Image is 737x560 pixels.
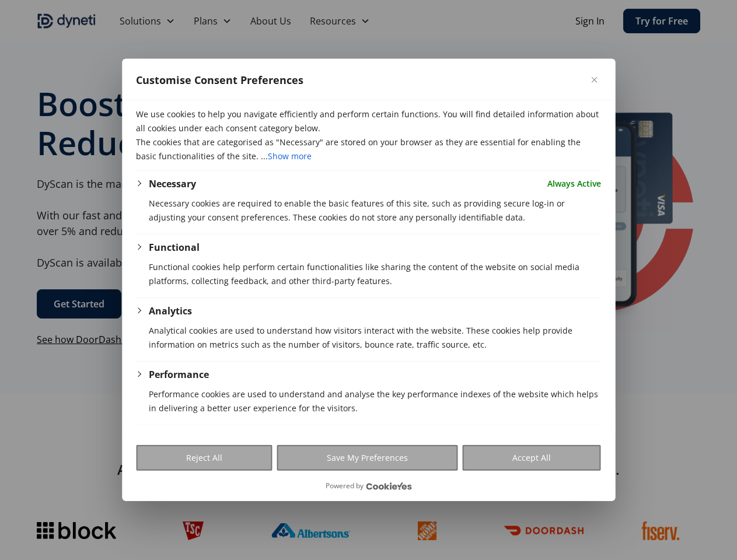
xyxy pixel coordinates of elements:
p: We use cookies to help you navigate efficiently and perform certain functions. You will find deta... [136,107,601,135]
p: Analytical cookies are used to understand how visitors interact with the website. These cookies h... [149,324,601,352]
button: Accept All [463,445,601,471]
p: Necessary cookies are required to enable the basic features of this site, such as providing secur... [149,197,601,225]
button: Functional [149,240,200,254]
img: Close [591,77,597,83]
button: Show more [268,149,312,163]
p: The cookies that are categorised as "Necessary" are stored on your browser as they are essential ... [136,135,601,163]
span: Customise Consent Preferences [136,73,303,87]
a: Visit CookieYes website [366,482,412,490]
button: Close [587,73,601,87]
button: Save My Preferences [277,445,457,471]
div: Customise Consent Preferences [122,59,615,501]
button: Reject All [136,445,272,471]
span: Always Active [547,177,601,191]
button: Performance [149,367,209,381]
button: Necessary [149,177,196,191]
p: Functional cookies help perform certain functionalities like sharing the content of the website o... [149,260,601,288]
p: Performance cookies are used to understand and analyse the key performance indexes of the website... [149,387,601,415]
div: Powered by [326,480,412,492]
button: Analytics [149,304,192,318]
